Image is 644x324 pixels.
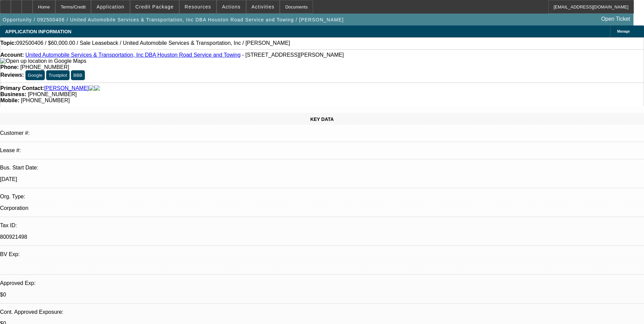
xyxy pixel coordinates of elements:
a: Open Ticket [599,13,633,25]
a: United Automobile Services & Transportation, Inc DBA Houston Road Service and Towing [25,52,241,58]
span: Credit Package [135,4,174,10]
button: Trustpilot [46,70,69,80]
button: Activities [246,0,280,13]
strong: Account: [0,52,24,58]
span: Activities [252,4,275,10]
span: Opportunity / 092500406 / United Automobile Services & Transportation, Inc DBA Houston Road Servi... [3,17,344,22]
img: linkedin-icon.png [94,85,100,91]
strong: Phone: [0,64,19,70]
strong: Reviews: [0,72,24,78]
button: Credit Package [130,0,179,13]
span: Resources [185,4,211,10]
button: Actions [217,0,246,13]
strong: Topic: [0,40,16,46]
button: Application [91,0,129,13]
strong: Mobile: [0,97,19,103]
strong: Business: [0,91,26,97]
strong: Primary Contact: [0,85,44,91]
a: View Google Maps [0,58,86,64]
span: APPLICATION INFORMATION [5,29,71,34]
span: [PHONE_NUMBER] [28,91,77,97]
span: 092500406 / $60,000.00 / Sale Leaseback / United Automobile Services & Transportation, Inc / [PER... [16,40,290,46]
button: BBB [71,70,85,80]
span: KEY DATA [310,116,334,122]
img: facebook-icon.png [89,85,94,91]
button: Resources [180,0,216,13]
span: [PHONE_NUMBER] [20,64,69,70]
span: Manage [617,30,630,33]
span: Application [96,4,124,10]
a: [PERSON_NAME] [44,85,89,91]
img: Open up location in Google Maps [0,58,86,64]
button: Google [25,70,45,80]
span: Actions [222,4,241,10]
span: [PHONE_NUMBER] [21,97,70,103]
span: - [STREET_ADDRESS][PERSON_NAME] [242,52,344,58]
